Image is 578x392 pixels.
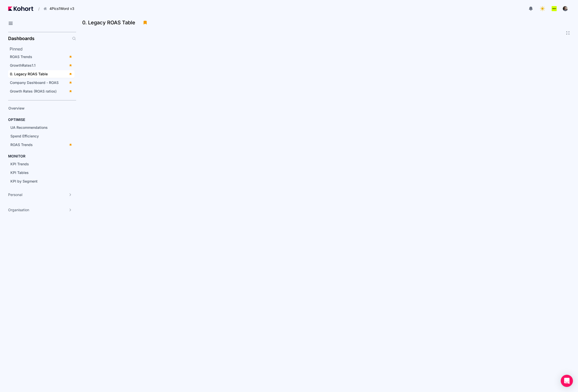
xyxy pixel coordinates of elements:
[7,104,67,112] a: Overview
[10,89,57,93] span: Growth Rates (ROAS ratios)
[10,46,76,52] h2: Pinned
[9,169,67,176] a: KPI Tables
[10,72,48,76] span: 0. Legacy ROAS Table
[9,160,67,168] a: KPI Trends
[82,20,138,25] h3: 0. Legacy ROAS Table
[8,79,75,86] a: Company Dashboard - ROAS
[10,162,29,166] span: KPI Trends
[8,36,35,41] h2: Dashboards
[10,142,33,147] span: ROAS Trends
[9,124,67,131] a: UA Recommendations
[10,80,59,85] span: Company Dashboard - ROAS
[8,62,75,69] a: GrowthRates1.1
[8,70,75,78] a: 0. Legacy ROAS Table
[10,170,29,175] span: KPI Tables
[561,375,573,387] div: Open Intercom Messenger
[10,55,32,59] span: ROAS Trends
[8,106,25,110] span: Overview
[8,117,25,122] h4: OPTIMISE
[34,6,40,11] span: /
[8,154,25,159] h4: MONITOR
[8,53,75,61] a: ROAS Trends
[8,87,75,95] a: Growth Rates (ROAS ratios)
[9,177,67,185] a: KPI by Segment
[49,6,74,11] span: 4Pics1Word v3
[10,134,39,138] span: Spend Efficiency
[9,132,67,140] a: Spend Efficiency
[552,6,557,11] img: logo_Lotum_Logo_20240521114851236074.png
[9,141,75,149] a: ROAS Trends
[8,6,33,11] img: Kohort logo
[10,179,38,183] span: KPI by Segment
[566,31,570,35] button: Fullscreen
[10,63,36,67] span: GrowthRates1.1
[41,4,80,13] button: 4Pics1Word v3
[8,192,22,197] span: Personal
[10,125,48,130] span: UA Recommendations
[8,207,29,212] span: Organisation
